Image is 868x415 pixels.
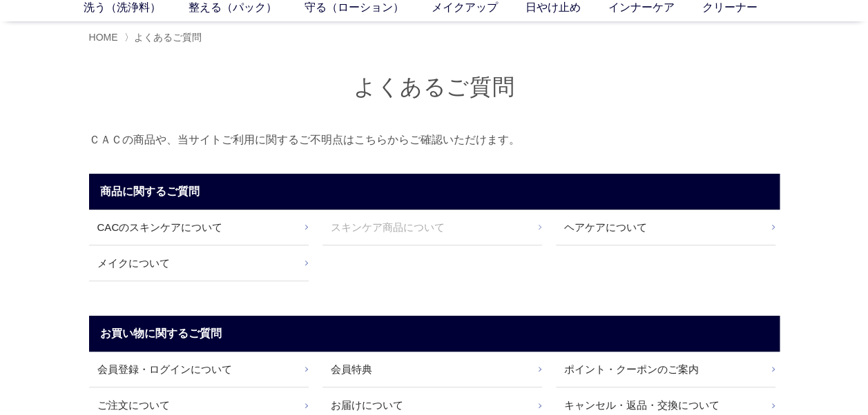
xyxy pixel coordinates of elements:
[322,352,542,387] a: 会員特典
[89,174,780,209] h2: 商品に関するご質問
[89,352,309,387] a: 会員登録・ログインについて
[89,72,780,102] h1: よくあるご質問
[134,32,202,43] span: よくあるご質問
[89,316,780,351] h2: お買い物に関するご質問
[556,210,775,245] a: ヘアケアについて
[89,32,118,43] a: HOME
[124,31,205,44] li: 〉
[556,352,775,387] a: ポイント・クーポンのご案内
[89,210,309,245] a: CACのスキンケアについて
[89,130,780,150] p: ＣＡＣの商品や、当サイトご利用に関するご不明点はこちらからご確認いただけます。
[89,245,309,281] a: メイクについて
[322,210,542,245] a: スキンケア商品について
